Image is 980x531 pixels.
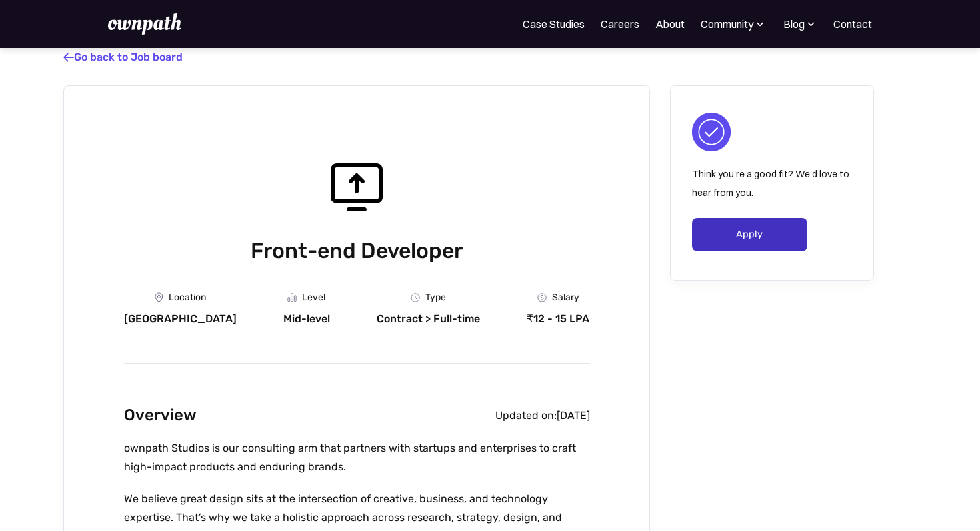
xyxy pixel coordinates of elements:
div: [DATE] [557,409,590,422]
h2: Overview [124,402,197,428]
a: Contact [833,16,872,32]
p: Think you're a good fit? We'd love to hear from you. [692,165,852,202]
div: Type [425,292,446,303]
img: Graph Icon - Job Board X Webflow Template [287,293,297,302]
a: Go back to Job board [63,51,183,63]
div: [GEOGRAPHIC_DATA] [124,312,237,326]
div: Blog [783,16,817,32]
div: Mid-level [283,312,330,326]
img: Location Icon - Job Board X Webflow Template [155,292,163,303]
img: Money Icon - Job Board X Webflow Template [537,293,547,302]
div: Contract > Full-time [377,312,480,326]
a: Case Studies [523,16,585,32]
div: Location [169,292,206,303]
div: Level [302,292,325,303]
img: Clock Icon - Job Board X Webflow Template [411,293,420,302]
a: About [655,16,685,32]
div: ₹12 - 15 LPA [527,312,589,326]
a: Apply [692,218,807,251]
h1: Front-end Developer [124,235,590,266]
div: Community [701,16,767,32]
div: Updated on: [495,409,557,422]
a: Careers [601,16,639,32]
div: Salary [552,292,579,303]
span:  [63,51,74,64]
p: ownpath Studios is our consulting arm that partners with startups and enterprises to craft high-i... [124,439,590,476]
div: Community [701,16,753,32]
div: Blog [783,16,805,32]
